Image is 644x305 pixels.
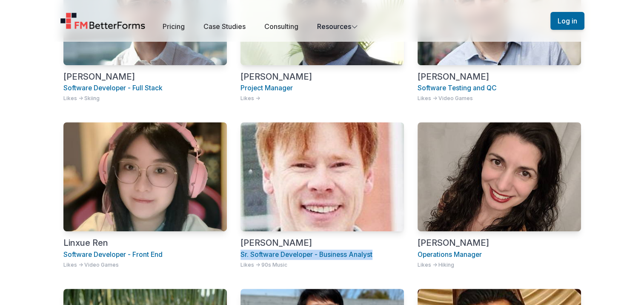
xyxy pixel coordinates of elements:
[203,22,246,31] a: Case Studies
[240,72,404,81] h3: [PERSON_NAME]
[550,12,584,30] button: Log in
[240,250,404,260] p: Sr. Software Developer - Business Analyst
[63,72,227,81] h3: [PERSON_NAME]
[63,238,227,247] h3: Linxue Ren
[50,10,595,32] nav: Global
[63,262,227,268] p: Likes -> Video Games
[63,250,227,260] p: Software Developer - Front End
[163,22,185,31] a: Pricing
[418,262,581,268] p: Likes -> Hiking
[418,95,581,102] p: Likes -> Video Games
[240,83,404,93] p: Project Manager
[240,95,404,102] p: Likes ->
[240,238,404,247] h3: [PERSON_NAME]
[240,262,404,268] p: Likes -> 90s Music
[418,83,581,93] p: Software Testing and QC
[63,95,227,102] p: Likes -> Skiing
[63,83,227,93] p: Software Developer - Full Stack
[418,72,581,81] h3: [PERSON_NAME]
[317,21,358,32] button: Resources
[418,238,581,247] h3: [PERSON_NAME]
[60,12,146,29] a: Home
[418,250,581,260] p: Operations Manager
[264,22,298,31] a: Consulting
